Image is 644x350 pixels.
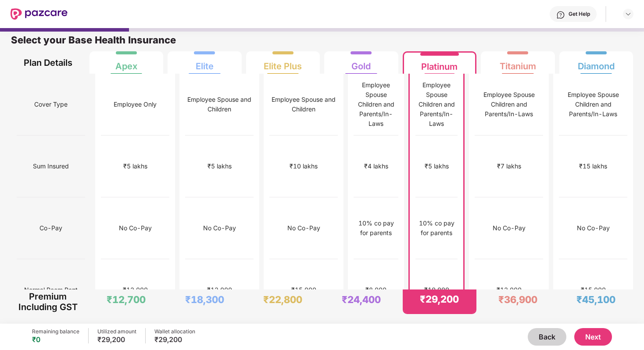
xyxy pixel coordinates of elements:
div: ₹0 [32,335,79,344]
div: ₹5 lakhs [123,161,147,171]
div: ₹4 lakhs [364,161,388,171]
div: ₹15,000 [581,285,606,295]
div: Gold [351,54,371,71]
span: Co-Pay [39,220,62,236]
div: No Co-Pay [203,223,236,233]
div: Employee Spouse Children and Parents/In-Laws [559,90,627,119]
div: 10% co pay for parents [354,218,398,238]
div: Remaining balance [32,328,79,335]
div: Employee Only [114,100,157,109]
div: Wallet allocation [154,328,195,335]
div: ₹29,200 [420,293,459,305]
div: ₹29,200 [97,335,136,344]
div: No Co-Pay [287,223,320,233]
div: Employee Spouse Children and Parents/In-Laws [415,80,458,129]
div: Titanium [500,54,536,71]
div: No Co-Pay [119,223,152,233]
div: ₹45,100 [576,293,615,306]
div: ₹5 lakhs [208,161,232,171]
img: svg+xml;base64,PHN2ZyBpZD0iRHJvcGRvd24tMzJ4MzIiIHhtbG5zPSJodHRwOi8vd3d3LnczLm9yZy8yMDAwL3N2ZyIgd2... [625,11,632,18]
button: Next [574,328,612,346]
div: ₹22,800 [263,293,302,306]
div: Employee Spouse Children and Parents/In-Laws [354,80,398,129]
div: Employee Spouse and Children [185,95,254,114]
div: ₹8,000 [365,285,386,295]
div: ₹5 lakhs [425,161,449,171]
span: Sum Insured [33,158,69,175]
div: Apex [115,54,137,71]
div: Get Help [569,11,590,18]
img: New Pazcare Logo [11,8,68,20]
div: ₹24,400 [342,293,381,306]
div: ₹18,300 [185,293,224,306]
div: Utilized amount [97,328,136,335]
div: No Co-Pay [493,223,526,233]
div: Employee Spouse and Children [269,95,338,114]
div: ₹29,200 [154,335,195,344]
div: Elite Plus [264,54,302,71]
span: Normal Room Rent [24,282,78,298]
div: ₹12,000 [123,285,148,295]
button: Back [528,328,566,346]
div: ₹12,700 [107,293,146,306]
div: ₹15 lakhs [579,161,607,171]
div: ₹15,000 [291,285,316,295]
div: 10% co pay for parents [415,218,458,238]
div: Select your Base Health Insurance [11,34,633,51]
div: ₹10,000 [424,285,449,295]
div: Employee Spouse Children and Parents/In-Laws [475,90,543,119]
span: Cover Type [34,96,68,113]
div: ₹12,000 [207,285,232,295]
div: ₹10 lakhs [290,161,318,171]
div: Plan Details [17,51,79,74]
div: ₹12,000 [497,285,522,295]
div: Elite [196,54,214,71]
div: ₹36,900 [498,293,537,306]
div: No Co-Pay [577,223,610,233]
div: Platinum [421,54,458,72]
div: Premium Including GST [17,289,79,314]
div: Diamond [578,54,615,71]
img: svg+xml;base64,PHN2ZyBpZD0iSGVscC0zMngzMiIgeG1sbnM9Imh0dHA6Ly93d3cudzMub3JnLzIwMDAvc3ZnIiB3aWR0aD... [556,11,565,19]
div: ₹7 lakhs [497,161,521,171]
